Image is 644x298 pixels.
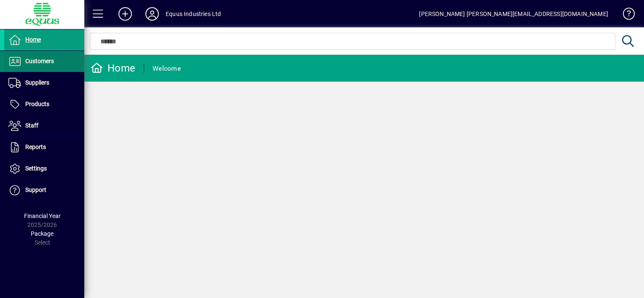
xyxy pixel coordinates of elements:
[25,144,46,150] span: Reports
[25,165,47,172] span: Settings
[4,115,84,136] a: Staff
[31,230,54,237] span: Package
[4,137,84,158] a: Reports
[4,51,84,72] a: Customers
[25,79,49,86] span: Suppliers
[4,180,84,201] a: Support
[25,101,49,107] span: Products
[419,7,608,21] div: [PERSON_NAME] [PERSON_NAME][EMAIL_ADDRESS][DOMAIN_NAME]
[25,122,38,129] span: Staff
[112,6,139,21] button: Add
[153,62,181,75] div: Welcome
[617,2,633,29] a: Knowledge Base
[4,158,84,179] a: Settings
[24,213,61,219] span: Financial Year
[25,58,54,64] span: Customers
[4,94,84,115] a: Products
[25,36,41,43] span: Home
[25,186,46,193] span: Support
[4,72,84,93] a: Suppliers
[139,6,166,21] button: Profile
[91,61,135,75] div: Home
[166,7,221,21] div: Equus Industries Ltd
